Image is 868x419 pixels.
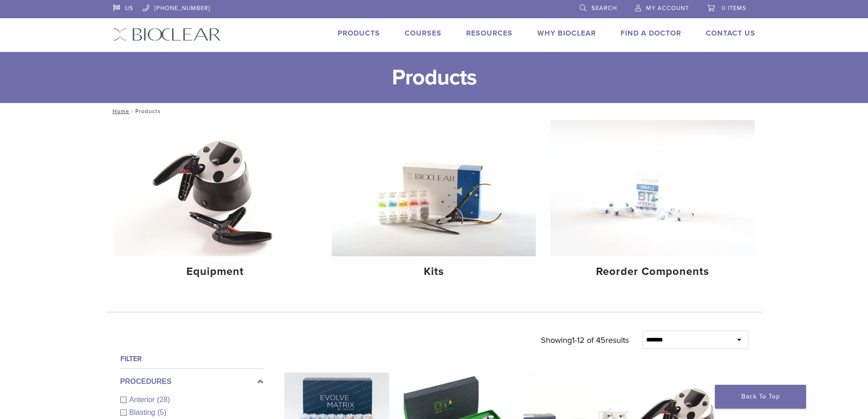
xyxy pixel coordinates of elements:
[106,103,762,119] nav: Products
[706,29,755,38] a: Contact Us
[120,376,263,387] label: Procedures
[405,29,442,38] a: Courses
[332,120,536,256] img: Kits
[339,264,529,280] h4: Kits
[113,120,318,286] a: Equipment
[646,5,689,12] span: My Account
[113,28,221,41] img: Bioclear
[121,264,310,280] h4: Equipment
[591,5,617,12] span: Search
[466,29,513,38] a: Resources
[110,108,129,114] a: Home
[558,264,747,280] h4: Reorder Components
[572,335,606,345] span: 1-12 of 45
[120,353,263,364] h4: Filter
[113,120,318,256] img: Equipment
[157,409,166,416] span: (5)
[129,396,157,403] span: Anterior
[715,385,806,409] a: Back To Top
[129,109,135,114] span: /
[541,331,629,350] p: Showing results
[722,5,746,12] span: 0 items
[332,120,536,286] a: Kits
[550,120,755,256] img: Reorder Components
[550,120,755,286] a: Reorder Components
[621,29,681,38] a: Find A Doctor
[157,396,170,403] span: (28)
[129,409,158,416] span: Blasting
[338,29,380,38] a: Products
[537,29,596,38] a: Why Bioclear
